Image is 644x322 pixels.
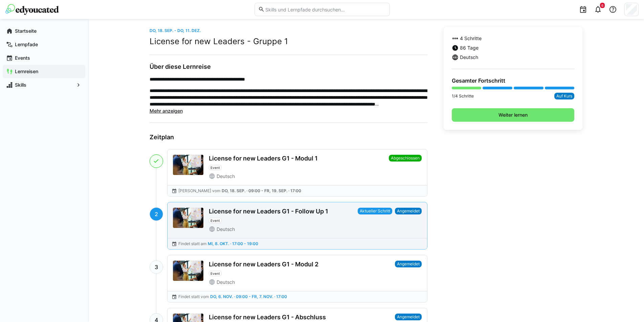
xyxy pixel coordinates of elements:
span: 86 Tage [460,45,479,51]
div: License for new Leaders G1 - Modul 2 [209,261,318,268]
span: Angemeldet [395,208,422,214]
div: 2 [150,207,163,221]
h2: License for new Leaders - Gruppe 1 [150,36,427,47]
div: License for new Leaders G1 - Follow Up 1 [209,208,328,215]
span: Aktueller Schritt [358,208,392,214]
img: License for new Leaders G1 - Follow Up 1 [173,208,203,228]
span: Mi, 8. Okt. · 17:00 - 19:00 [208,241,258,246]
input: Skills und Lernpfade durchsuchen… [265,6,386,12]
div: 3 [150,260,163,274]
span: [PERSON_NAME] vom [178,188,220,194]
span: Do, 6. Nov. · 09:00 - Fr, 7. Nov. · 17:00 [210,294,287,299]
span: 6 [601,3,603,7]
span: Do, 18. Sep. - Do, 11. Dez. [150,28,201,33]
span: Angemeldet [395,261,422,267]
span: Event [210,218,220,223]
img: License for new Leaders G1 - Modul 2 [173,261,203,281]
span: Findet statt am [178,241,206,246]
span: Auf Kurs [554,93,574,99]
span: Mehr anzeigen [150,108,183,114]
span: Event [210,166,220,170]
div: License for new Leaders G1 - Modul 1 [209,155,318,162]
span: Angemeldet [395,314,422,320]
img: License for new Leaders G1 - Modul 1 [173,155,203,175]
span: Abgeschlossen [389,155,422,162]
p: 1/4 Schritte [452,93,474,99]
h3: Zeitplan [150,134,427,141]
span: Weiter lernen [497,112,529,118]
span: 4 Schritte [460,35,482,42]
div: License for new Leaders G1 - Abschluss [209,314,326,321]
h4: Gesamter Fortschritt [452,77,575,84]
span: Deutsch [460,54,478,61]
button: Weiter lernen [452,108,575,122]
span: Do, 18. Sep. · 09:00 - Fr, 19. Sep. · 17:00 [222,188,301,193]
span: Deutsch [217,226,235,233]
span: Deutsch [217,279,235,286]
span: Deutsch [217,173,235,180]
span: Findet statt vom [178,294,209,299]
span: Event [210,271,220,275]
h3: Über diese Lernreise [150,63,427,70]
